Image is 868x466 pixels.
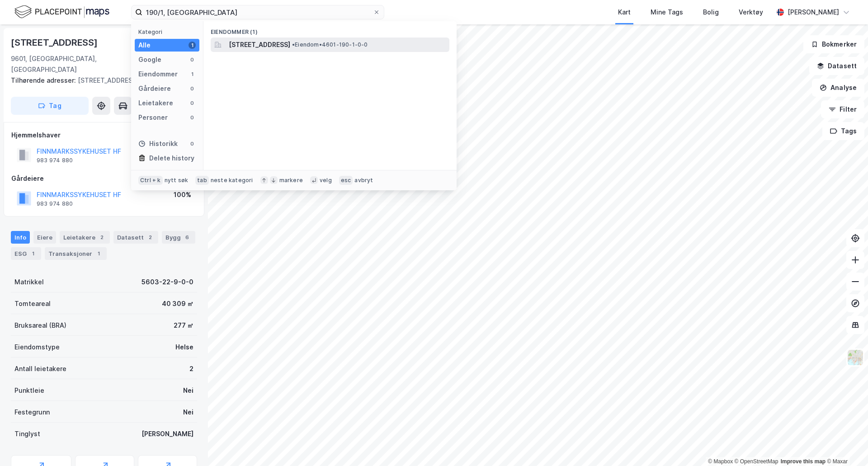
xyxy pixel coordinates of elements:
div: Nei [183,385,193,396]
div: [PERSON_NAME] [788,7,839,18]
div: 1 [189,42,196,49]
div: velg [320,177,332,184]
div: nytt søk [165,177,189,184]
div: ESG [11,247,41,260]
div: Bruksareal (BRA) [14,320,66,331]
div: 9601, [GEOGRAPHIC_DATA], [GEOGRAPHIC_DATA] [11,53,146,75]
button: Analyse [812,79,864,97]
div: 983 974 880 [37,157,73,164]
div: 1 [28,249,38,258]
div: 40 309 ㎡ [162,298,193,309]
span: [STREET_ADDRESS] [229,39,290,50]
div: 0 [189,85,196,92]
div: Gårdeiere [138,83,171,94]
img: logo.f888ab2527a4732fd821a326f86c7f29.svg [14,4,109,20]
div: 5603-22-9-0-0 [142,277,193,287]
div: Helse [175,342,193,353]
div: avbryt [354,177,373,184]
div: Matrikkel [14,277,44,287]
div: Leietakere [138,98,173,108]
div: Datasett [113,231,158,244]
div: 0 [189,114,196,121]
div: Eiendommer [138,69,178,80]
div: 0 [189,99,196,107]
div: Bygg [162,231,195,244]
div: tab [195,176,209,185]
div: [STREET_ADDRESS] [11,35,99,50]
div: 100% [174,189,191,200]
div: Nei [183,407,193,418]
span: Eiendom • 4601-190-1-0-0 [292,41,368,48]
div: Verktøy [739,7,763,18]
div: neste kategori [211,177,253,184]
div: 1 [189,71,196,78]
div: Kart [618,7,631,18]
div: Tomteareal [14,298,51,309]
div: Transaksjoner [45,247,107,260]
span: Tilhørende adresser: [11,76,78,84]
div: Eiere [33,231,56,244]
div: Hjemmelshaver [11,130,197,141]
div: 2 [146,233,155,242]
div: [PERSON_NAME] [142,428,193,439]
button: Bokmerker [803,35,864,53]
a: OpenStreetMap [735,458,778,465]
div: Leietakere [60,231,110,244]
div: Ctrl + k [138,176,163,185]
div: Historikk [138,138,178,149]
div: Eiendommer (1) [203,21,457,38]
div: Bolig [703,7,719,18]
div: Kontrollprogram for chat [823,423,868,466]
div: Antall leietakere [14,363,66,374]
div: Personer [138,112,168,123]
div: Tinglyst [14,428,40,439]
div: Info [11,231,30,244]
div: Google [138,54,161,65]
div: esc [339,176,353,185]
div: Delete history [149,153,194,164]
div: 277 ㎡ [174,320,193,331]
div: 2 [189,363,193,374]
a: Mapbox [708,458,733,465]
div: Kategori [138,28,199,35]
img: Z [847,349,864,366]
div: 0 [189,56,196,63]
div: 6 [183,233,192,242]
div: 1 [94,249,103,258]
span: • [292,41,295,48]
button: Tag [11,97,89,115]
button: Filter [821,100,864,118]
div: Eiendomstype [14,342,60,353]
div: Mine Tags [651,7,683,18]
div: [STREET_ADDRESS] [11,75,190,86]
input: Søk på adresse, matrikkel, gårdeiere, leietakere eller personer [142,5,373,19]
div: Punktleie [14,385,44,396]
button: Datasett [809,57,864,75]
div: markere [279,177,303,184]
iframe: Chat Widget [823,423,868,466]
button: Tags [822,122,864,140]
div: 0 [189,140,196,147]
div: Festegrunn [14,407,50,418]
div: Gårdeiere [11,173,197,184]
a: Improve this map [781,458,826,465]
div: Alle [138,40,151,51]
div: 983 974 880 [37,200,73,207]
div: 2 [97,233,106,242]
